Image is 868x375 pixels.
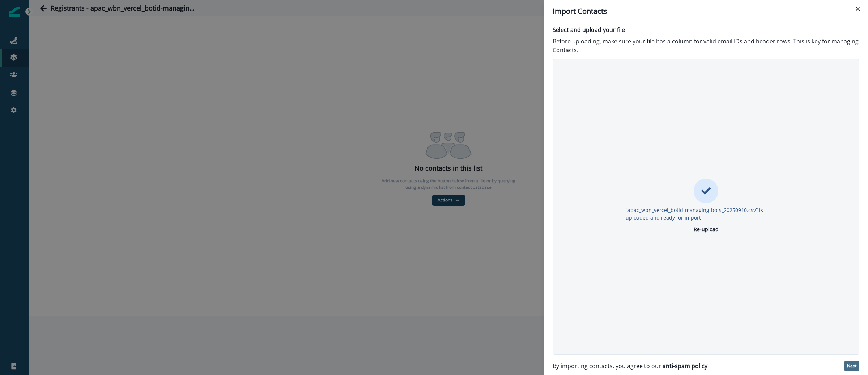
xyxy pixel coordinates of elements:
a: anti-spam policy [663,362,707,370]
p: By importing contacts, you agree to our [553,362,707,370]
p: Select and upload your file [553,25,859,34]
p: Import Contacts [553,6,607,17]
button: Next [844,361,859,371]
button: Re-upload [689,224,723,235]
p: Next [847,363,856,368]
p: Before uploading, make sure your file has a column for valid email IDs and header rows. This is k... [553,37,859,54]
p: Re-upload [694,226,719,233]
button: Close [852,3,864,14]
p: “apac_wbn_vercel_botid-managing-bots_20250910.csv” is uploaded and ready for import [626,206,786,221]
